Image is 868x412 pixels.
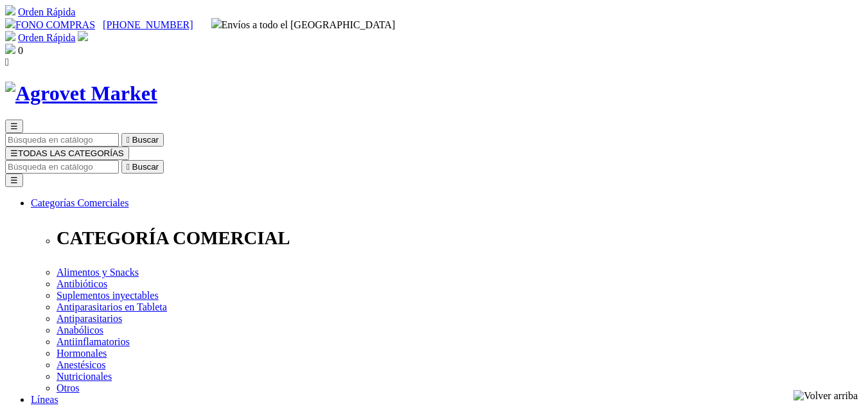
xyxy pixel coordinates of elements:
[132,135,159,145] span: Buscar
[31,197,128,208] a: Categorías Comerciales
[5,147,129,160] button: ☰TODAS LAS CATEGORÍAS
[57,228,863,249] p: CATEGORÍA COMERCIAL
[57,382,80,393] a: Otros
[10,121,18,131] span: ☰
[10,148,18,158] span: ☰
[5,120,23,133] button: ☰
[132,162,159,172] span: Buscar
[5,57,9,67] i: 
[127,162,130,172] i: 
[5,31,15,41] img: shopping-cart.svg
[5,44,15,54] img: shopping-bag.svg
[57,359,105,370] a: Anestésicos
[57,325,103,336] a: Anabólicos
[18,32,75,43] a: Orden Rápida
[18,6,75,17] a: Orden Rápida
[793,390,858,402] img: Volver arriba
[57,278,107,289] a: Antibióticos
[57,290,159,301] a: Suplementos inyectables
[103,19,193,30] a: [PHONE_NUMBER]
[57,348,107,359] a: Hormonales
[78,32,88,43] a: Acceda a su cuenta de cliente
[211,19,396,30] span: Envíos a todo el [GEOGRAPHIC_DATA]
[5,133,119,147] input: Buscar
[211,18,222,28] img: delivery-truck.svg
[121,133,164,147] button:  Buscar
[5,5,15,15] img: shopping-cart.svg
[5,82,157,105] img: Agrovet Market
[31,394,58,405] a: Líneas
[127,135,130,145] i: 
[5,18,15,28] img: phone.svg
[57,267,139,278] a: Alimentos y Snacks
[121,160,164,174] button:  Buscar
[18,45,23,56] span: 0
[78,31,88,41] img: user.svg
[57,371,112,382] a: Nutricionales
[57,301,167,312] a: Antiparasitarios en Tableta
[5,160,119,174] input: Buscar
[5,174,23,187] button: ☰
[5,19,95,30] a: FONO COMPRAS
[57,313,122,324] a: Antiparasitarios
[57,336,130,347] a: Antiinflamatorios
